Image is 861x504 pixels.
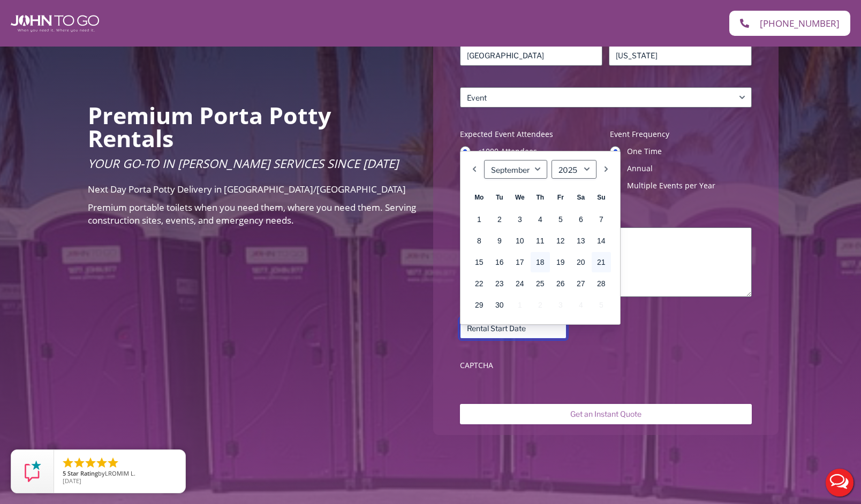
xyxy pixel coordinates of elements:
[88,104,417,150] h2: Premium Porta Potty Rentals
[107,456,119,469] li: 
[22,461,43,482] img: Review Rating
[592,273,611,294] a: 28
[490,273,509,294] a: 23
[571,273,591,294] a: 27
[510,231,530,251] a: 10
[63,470,177,478] span: by
[490,209,509,230] a: 2
[470,231,489,251] a: 8
[531,231,550,251] a: 11
[11,15,99,32] img: John To Go
[477,146,602,157] label: <1000 Attendees
[88,183,406,195] span: Next Day Porta Potty Delivery in [GEOGRAPHIC_DATA]/[GEOGRAPHIC_DATA]
[557,194,564,201] span: Friday
[63,469,66,477] span: 5
[490,295,509,315] a: 30
[551,209,570,230] a: 5
[474,194,484,201] span: Monday
[610,129,669,140] legend: Event Frequency
[470,295,489,315] a: 29
[510,295,530,315] span: 1
[627,180,752,191] label: Multiple Events per Year
[88,155,398,171] span: Your Go-To in [PERSON_NAME] Services Since [DATE]
[552,160,596,179] select: Select year
[592,209,611,230] a: 7
[571,231,591,251] a: 13
[470,273,489,294] a: 22
[627,146,752,157] label: One Time
[470,252,489,272] a: 15
[469,160,480,179] a: Previous
[63,477,81,485] span: [DATE]
[490,231,509,251] a: 9
[67,469,98,477] span: Star Rating
[105,469,135,477] span: LROMIM L.
[601,160,611,179] a: Next
[551,252,570,272] a: 19
[95,456,108,469] li: 
[729,11,850,36] a: [PHONE_NUMBER]
[571,209,591,230] a: 6
[496,194,503,201] span: Tuesday
[84,456,97,469] li: 
[510,209,530,230] a: 3
[62,456,74,469] li: 
[490,252,509,272] a: 16
[460,404,752,424] input: Get an Instant Quote
[73,456,86,469] li: 
[551,273,570,294] a: 26
[531,252,550,272] a: 18
[592,252,611,272] a: 21
[460,360,752,371] label: CAPTCHA
[531,295,550,315] span: 2
[510,252,530,272] a: 17
[510,273,530,294] a: 24
[460,45,603,66] input: City
[484,160,547,179] select: Select month
[470,209,489,230] a: 1
[531,273,550,294] a: 25
[592,295,611,315] span: 5
[460,318,567,339] input: Rental Start Date
[460,129,553,140] legend: Expected Event Attendees
[536,194,544,201] span: Thursday
[760,19,840,28] span: [PHONE_NUMBER]
[551,295,570,315] span: 3
[531,209,550,230] a: 4
[571,295,591,315] span: 4
[551,231,570,251] a: 12
[592,231,611,251] a: 14
[88,201,416,226] span: Premium portable toilets when you need them, where you need them. Serving construction sites, eve...
[515,194,525,201] span: Wednesday
[597,194,605,201] span: Sunday
[571,252,591,272] a: 20
[577,194,585,201] span: Saturday
[609,45,752,66] input: State
[818,461,861,504] button: Live Chat
[627,163,752,174] label: Annual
